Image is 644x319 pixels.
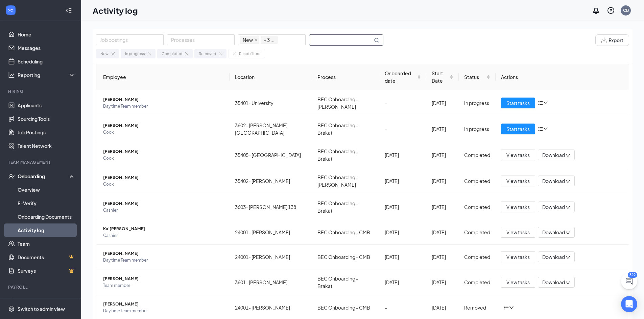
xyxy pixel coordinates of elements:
span: down [543,127,548,131]
a: DocumentsCrown [18,250,75,264]
span: [PERSON_NAME] [103,174,224,181]
a: Job Postings [18,126,75,139]
span: New [243,36,253,44]
td: BEC Onboarding - CMB [312,245,379,269]
span: Download [542,178,565,185]
span: View tasks [506,253,530,261]
div: New [100,51,109,57]
span: [PERSON_NAME] [103,301,224,308]
div: Onboarding [18,173,70,180]
td: 35402- [PERSON_NAME] [230,168,312,194]
div: Completed [464,253,490,261]
td: 3603- [PERSON_NAME] 138 [230,194,312,220]
span: down [543,101,548,105]
div: [DATE] [385,278,421,286]
th: Employee [96,64,230,90]
div: [DATE] [432,229,453,236]
span: Cook [103,129,224,136]
td: BEC Onboarding - Brakat [312,194,379,220]
div: Reset filters [239,51,260,57]
span: down [566,179,570,184]
button: View tasks [501,176,535,186]
span: Day time Team member [103,103,224,110]
a: Scheduling [18,55,75,68]
svg: WorkstreamLogo [7,7,14,14]
div: - [385,99,421,107]
div: [DATE] [432,151,453,159]
td: BEC Onboarding - [PERSON_NAME] [312,90,379,116]
span: Onboarded date [385,70,416,84]
span: close [254,38,258,42]
a: Applicants [18,99,75,112]
div: Completed [464,151,490,159]
span: Status [464,73,485,81]
div: - [385,125,421,133]
div: 329 [628,272,637,278]
span: Download [542,152,565,159]
span: bars [504,305,509,310]
div: In progress [125,51,145,57]
td: 24001- [PERSON_NAME] [230,245,312,269]
div: [DATE] [385,151,421,159]
button: Start tasks [501,124,535,134]
span: Day time Team member [103,308,224,314]
button: Start tasks [501,98,535,108]
span: [PERSON_NAME] [103,122,224,129]
a: Team [18,237,75,250]
td: 24001- [PERSON_NAME] [230,220,312,245]
svg: UserCheck [8,173,15,180]
span: Download [542,229,565,236]
th: Start Date [426,64,459,90]
span: New [240,36,259,44]
td: 35405- [GEOGRAPHIC_DATA] [230,142,312,168]
div: [DATE] [432,125,453,133]
td: BEC Onboarding - Brakat [312,269,379,295]
button: View tasks [501,251,535,262]
h1: Activity log [93,5,138,16]
svg: Notifications [592,6,600,15]
svg: ChatActive [625,277,633,285]
a: Talent Network [18,139,75,153]
span: down [566,281,570,285]
div: Switch to admin view [18,305,65,312]
th: Actions [496,64,629,90]
span: down [509,305,514,310]
span: Export [609,38,623,43]
span: [PERSON_NAME] [103,96,224,103]
button: View tasks [501,202,535,212]
div: In progress [464,125,490,133]
td: 3602- [PERSON_NAME][GEOGRAPHIC_DATA] [230,116,312,142]
div: [DATE] [432,253,453,261]
span: [PERSON_NAME] [103,275,224,282]
span: [PERSON_NAME] [103,200,224,207]
span: Download [542,204,565,211]
a: Onboarding Documents [18,210,75,223]
span: Team member [103,282,224,289]
div: Payroll [8,284,74,290]
td: BEC Onboarding - Brakat [312,142,379,168]
span: [PERSON_NAME] [103,250,224,257]
span: + 3 ... [264,36,275,44]
a: PayrollCrown [18,294,75,308]
th: Onboarded date [379,64,427,90]
span: Cashier [103,232,224,239]
span: down [566,231,570,235]
span: Day time Team member [103,257,224,264]
span: Cook [103,155,224,162]
a: Home [18,28,75,41]
span: View tasks [506,229,530,236]
div: - [385,304,421,311]
div: Completed [464,177,490,185]
svg: Collapse [65,7,72,14]
span: Start Date [432,70,448,84]
button: View tasks [501,277,535,288]
span: Start tasks [506,99,530,107]
a: Messages [18,41,75,55]
span: View tasks [506,177,530,185]
span: down [566,255,570,260]
div: Completed [464,229,490,236]
div: [DATE] [432,278,453,286]
span: Cashier [103,207,224,214]
th: Status [459,64,496,90]
span: bars [538,100,543,106]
